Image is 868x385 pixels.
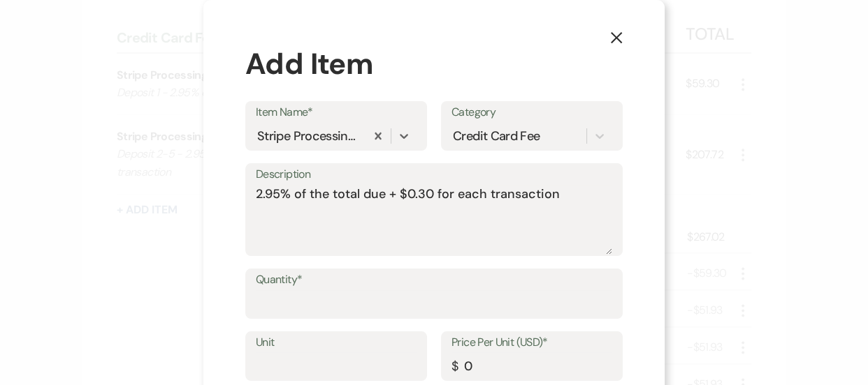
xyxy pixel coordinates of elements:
div: Stripe Processing Fee [257,126,361,145]
label: Price Per Unit (USD)* [451,333,612,353]
div: Credit Card Fee [453,126,540,145]
label: Category [451,103,612,123]
label: Item Name* [256,103,417,123]
textarea: 2.95% of the total due + $0.30 for each transaction [256,185,612,255]
div: Add Item [245,42,623,86]
label: Unit [256,333,417,353]
div: $ [451,357,458,376]
label: Quantity* [256,270,612,290]
label: Description [256,165,612,185]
